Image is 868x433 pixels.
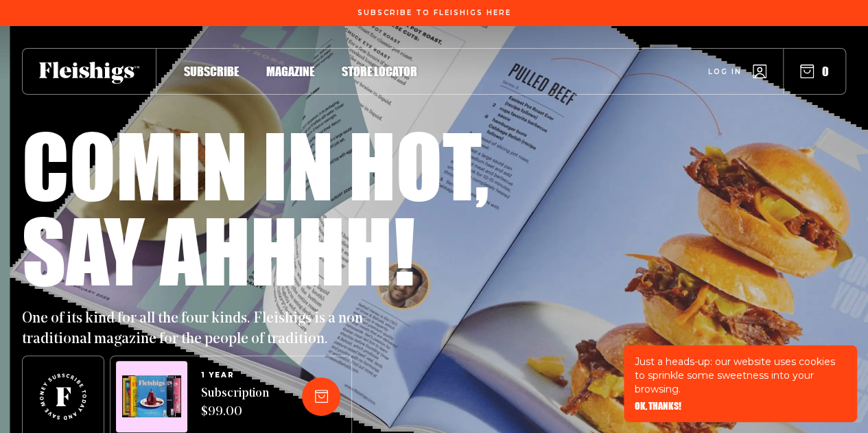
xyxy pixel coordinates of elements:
[122,375,181,417] img: Magazines image
[635,355,846,396] p: Just a heads-up: our website uses cookies to sprinkle some sweetness into your browsing.
[342,62,417,80] a: Store locator
[22,122,489,207] h1: Comin in hot,
[342,64,417,79] span: Store locator
[708,65,766,78] a: Log in
[635,401,681,411] button: OK, THANKS!
[708,67,742,77] span: Log in
[201,371,269,379] span: 1 YEAR
[800,64,829,79] button: 0
[22,207,415,292] h1: Say ahhhh!
[266,64,314,79] span: Magazine
[266,62,314,80] a: Magazine
[184,64,239,79] span: Subscribe
[355,9,514,16] a: Subscribe To Fleishigs Here
[22,309,379,350] p: One of its kind for all the four kinds. Fleishigs is a non-traditional magazine for the people of...
[357,9,511,17] span: Subscribe To Fleishigs Here
[184,62,239,80] a: Subscribe
[201,371,269,422] a: 1 YEARSubscription $99.00
[201,385,269,422] span: Subscription $99.00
